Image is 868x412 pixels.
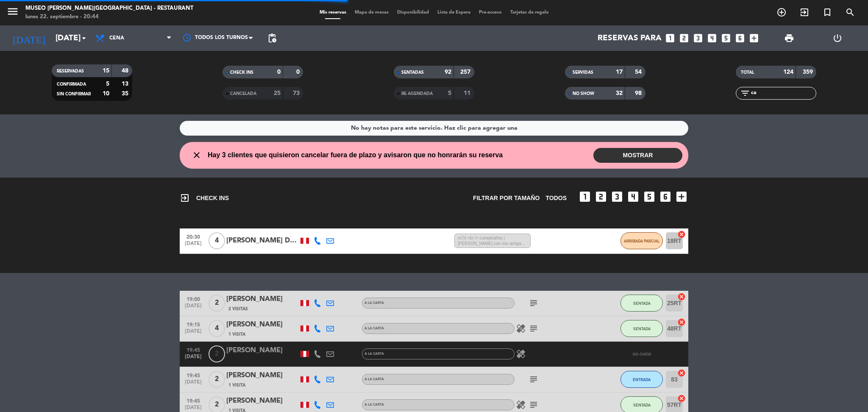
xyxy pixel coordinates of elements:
span: SENTADA [633,301,651,306]
span: 2 [209,295,225,312]
span: 2 Visitas [228,306,248,312]
i: cancel [677,230,686,239]
span: 19:45 [183,345,204,354]
span: SIN CONFIRMAR [57,92,91,96]
i: healing [516,349,526,359]
span: A la carta [364,352,384,356]
i: add_box [748,33,759,44]
i: looks_one [578,190,592,203]
button: ARRIBADA PARCIAL [620,232,663,249]
span: Tarjetas de regalo [506,10,553,15]
span: 19:45 [183,370,204,380]
button: MOSTRAR [593,148,682,163]
div: [PERSON_NAME] [226,294,298,305]
strong: 5 [448,90,451,96]
span: SENTADA [633,403,651,407]
i: power_settings_new [832,33,843,43]
strong: 35 [122,91,130,97]
span: Disponibilidad [393,10,433,15]
span: SENTADAS [401,70,424,75]
span: 4 [209,320,225,337]
i: looks_5 [721,33,732,44]
i: filter_list [740,88,750,98]
i: exit_to_app [799,7,810,17]
button: SENTADA [620,295,663,312]
div: LOG OUT [813,25,862,51]
span: CONFIRMADA [57,82,86,86]
i: add_box [675,190,688,203]
i: menu [6,5,19,18]
span: ARRIBADA PARCIAL [624,239,660,243]
span: A la carta [364,327,384,330]
span: CHECK INS [230,70,253,75]
i: looks_6 [659,190,672,203]
strong: 15 [103,68,109,74]
i: subject [529,400,539,410]
span: pending_actions [267,33,277,43]
i: looks_3 [693,33,704,44]
span: Lista de Espera [433,10,475,15]
i: looks_4 [626,190,640,203]
span: Pre-acceso [475,10,506,15]
i: turned_in_not [822,7,832,17]
span: A la carta [364,301,384,305]
i: [DATE] [6,29,51,47]
span: 2 [209,345,225,362]
span: ENTRADA [633,377,651,382]
div: [PERSON_NAME] [226,370,298,381]
span: SENTADA [633,326,651,331]
div: [PERSON_NAME] [226,395,298,406]
span: RE AGENDADA [401,92,433,96]
button: menu [6,5,19,21]
i: cancel [677,292,686,301]
strong: 73 [293,90,301,96]
strong: 5 [106,81,109,87]
i: looks_3 [610,190,624,203]
span: print [784,33,794,43]
button: SENTADA [620,320,663,337]
strong: 92 [445,69,451,75]
strong: 48 [122,68,130,74]
i: healing [516,323,526,334]
strong: 25 [274,90,281,96]
span: A la carta [364,378,384,381]
i: cancel [677,318,686,326]
span: 1 Visita [228,382,245,389]
i: subject [529,298,539,308]
div: No hay notas para este servicio. Haz clic para agregar una [351,123,517,133]
i: search [845,7,855,17]
span: CANCELADA [230,92,256,96]
strong: 0 [277,69,281,75]
span: CHECK INS [180,193,229,203]
span: 19:00 [183,294,204,303]
strong: 257 [460,69,472,75]
strong: 98 [635,90,643,96]
strong: 13 [122,81,130,87]
strong: 32 [616,90,623,96]
i: looks_one [665,33,676,44]
span: NO-SHOW [633,352,651,356]
div: [PERSON_NAME] [226,319,298,330]
div: [PERSON_NAME] De la [PERSON_NAME] [226,235,298,246]
div: lunes 22. septiembre - 20:44 [25,13,193,21]
span: RESERVADAS [57,69,84,73]
span: 4 [209,232,225,249]
i: cancel [677,394,686,403]
span: [DATE] [183,328,204,338]
span: SERVIDAS [573,70,593,75]
span: NO SHOW [573,92,594,96]
strong: 11 [464,90,472,96]
span: m7rt <br /> cumpleaños | [PERSON_NAME] con mis amigas por mi cumpleaños y quiero que el postre qu... [454,234,531,248]
i: looks_6 [734,33,746,44]
span: Mis reservas [315,10,351,15]
span: [DATE] [183,241,204,251]
span: 1 Visita [228,331,245,338]
i: healing [516,400,526,410]
strong: 10 [103,91,109,97]
span: Mapa de mesas [351,10,393,15]
span: 2 [209,371,225,388]
span: Cena [109,35,124,41]
div: [PERSON_NAME] [226,345,298,356]
strong: 124 [783,69,793,75]
span: 19:45 [183,395,204,405]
